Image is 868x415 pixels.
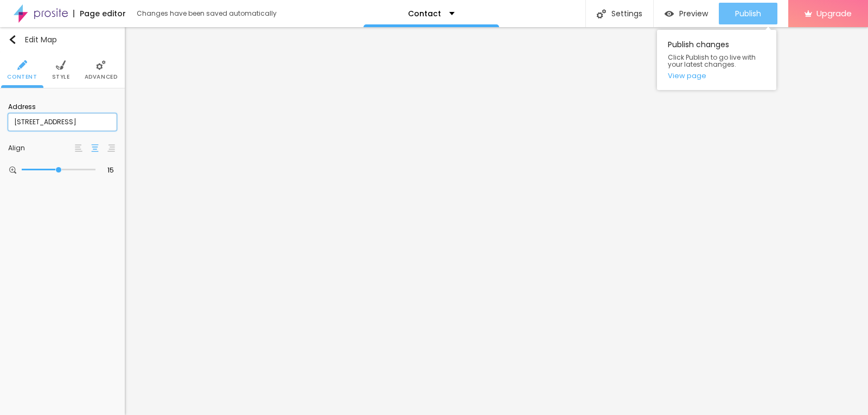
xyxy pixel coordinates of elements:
[107,144,115,152] img: paragraph-right-align.svg
[719,3,777,24] button: Publish
[17,60,27,70] img: Icone
[816,9,852,18] span: Upgrade
[408,10,441,17] p: Contact
[96,60,106,70] img: Icone
[597,9,606,18] img: Icone
[7,74,37,80] span: Content
[52,74,70,80] span: Style
[8,35,57,44] div: Edit Map
[125,27,868,415] iframe: Editor
[665,9,674,18] img: view-1.svg
[8,35,17,44] img: Icone
[8,102,117,112] div: Address
[654,3,719,24] button: Preview
[137,10,277,17] div: Changes have been saved automatically
[73,10,126,17] div: Page editor
[668,72,765,79] a: View page
[85,74,118,80] span: Advanced
[91,144,99,152] img: paragraph-center-align.svg
[9,167,16,174] img: Icone
[75,144,82,152] img: paragraph-left-align.svg
[657,30,776,90] div: Publish changes
[679,9,708,18] span: Preview
[8,145,73,151] div: Align
[668,54,765,68] span: Click Publish to go live with your latest changes.
[735,9,761,18] span: Publish
[56,60,66,70] img: Icone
